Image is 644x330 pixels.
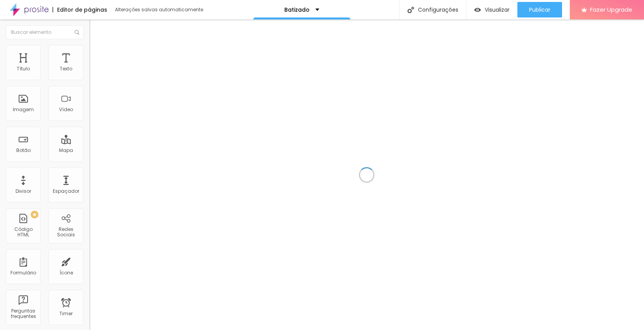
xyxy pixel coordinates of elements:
[529,7,550,13] span: Publicar
[474,7,481,13] img: view-1.svg
[590,6,632,13] span: Fazer Upgrade
[13,107,34,112] div: Imagem
[517,2,562,17] button: Publicar
[115,7,204,12] div: Alterações salvas automaticamente
[466,2,517,17] button: Visualizar
[284,7,310,12] p: Batizado
[407,7,414,13] img: Icone
[50,227,81,238] div: Redes Sociais
[59,311,73,316] div: Timer
[17,66,30,72] div: Título
[59,148,73,153] div: Mapa
[60,66,72,72] div: Texto
[8,308,38,320] div: Perguntas frequentes
[485,7,510,13] span: Visualizar
[10,270,36,276] div: Formulário
[59,107,73,112] div: Vídeo
[75,30,79,35] img: Icone
[59,270,73,276] div: Ícone
[16,189,31,194] div: Divisor
[8,227,38,238] div: Código HTML
[6,25,84,39] input: Buscar elemento
[52,7,107,12] div: Editor de páginas
[53,189,79,194] div: Espaçador
[16,148,31,153] div: Botão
